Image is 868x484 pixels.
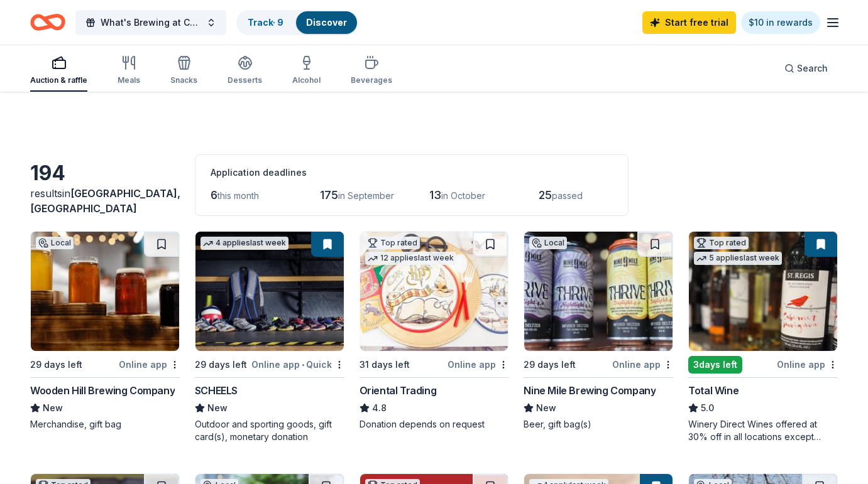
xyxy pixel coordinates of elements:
img: Image for Total Wine [689,232,837,351]
span: 175 [320,188,338,202]
span: 4.8 [372,401,387,416]
span: in October [441,190,485,201]
a: Image for Total WineTop rated5 applieslast week3days leftOnline appTotal Wine5.0Winery Direct Win... [688,231,838,443]
img: Image for Wooden Hill Brewing Company [31,232,179,351]
div: 29 days left [30,357,82,372]
div: Desserts [228,75,262,85]
a: Image for Oriental TradingTop rated12 applieslast week31 days leftOnline appOriental Trading4.8Do... [360,231,509,431]
div: Winery Direct Wines offered at 30% off in all locations except [GEOGRAPHIC_DATA], [GEOGRAPHIC_DAT... [688,418,838,443]
button: Auction & raffle [30,50,87,92]
div: Alcohol [292,75,321,85]
div: Total Wine [688,383,739,398]
a: Image for Nine Mile Brewing CompanyLocal29 days leftOnline appNine Mile Brewing CompanyNewBeer, g... [524,231,673,431]
span: New [43,401,63,416]
div: 194 [30,161,180,186]
button: Alcohol [292,50,321,92]
img: Image for Oriental Trading [360,232,508,351]
span: New [536,401,556,416]
div: Outdoor and sporting goods, gift card(s), monetary donation [195,418,344,443]
span: this month [217,190,259,201]
div: Auction & raffle [30,75,87,85]
div: results [30,186,180,216]
a: Discover [306,17,347,28]
img: Image for SCHEELS [195,232,344,351]
div: Snacks [170,75,197,85]
div: Top rated [694,237,749,249]
div: Beer, gift bag(s) [524,418,673,431]
button: Desserts [228,50,262,92]
a: Track· 9 [248,17,283,28]
span: 5.0 [701,401,714,416]
div: Merchandise, gift bag [30,418,180,431]
span: in September [338,190,394,201]
span: New [207,401,228,416]
div: 5 applies last week [694,252,782,265]
span: 25 [539,188,552,202]
button: Meals [118,50,140,92]
a: Home [30,8,65,37]
div: Beverages [351,75,392,85]
div: Local [529,237,567,249]
div: SCHEELS [195,383,238,398]
a: Start free trial [642,11,736,34]
a: Image for Wooden Hill Brewing CompanyLocal29 days leftOnline appWooden Hill Brewing CompanyNewMer... [30,231,180,431]
div: Wooden Hill Brewing Company [30,383,175,398]
span: Search [797,61,828,76]
span: 13 [429,188,441,202]
div: Online app [119,357,180,372]
div: Meals [118,75,140,85]
div: Nine Mile Brewing Company [524,383,656,398]
button: Beverages [351,50,392,92]
div: Donation depends on request [360,418,509,431]
div: 29 days left [195,357,247,372]
div: 31 days left [360,357,410,372]
img: Image for Nine Mile Brewing Company [524,232,673,351]
div: Online app Quick [251,357,344,372]
button: Track· 9Discover [236,10,358,35]
span: What's Brewing at Coffee House Press? [101,15,201,30]
div: Local [36,237,74,249]
div: 4 applies last week [201,237,288,250]
a: $10 in rewards [741,11,820,34]
div: 29 days left [524,357,576,372]
div: Oriental Trading [360,383,437,398]
button: Search [774,56,838,81]
span: 6 [211,188,217,202]
div: 3 days left [688,356,742,374]
a: Image for SCHEELS4 applieslast week29 days leftOnline app•QuickSCHEELSNewOutdoor and sporting goo... [195,231,344,443]
span: • [302,360,304,370]
div: Online app [612,357,673,372]
span: passed [552,190,583,201]
div: Application deadlines [211,165,613,180]
div: Top rated [365,237,420,249]
span: [GEOGRAPHIC_DATA], [GEOGRAPHIC_DATA] [30,187,180,215]
div: Online app [777,357,838,372]
div: Online app [448,357,508,372]
div: 12 applies last week [365,252,456,265]
button: Snacks [170,50,197,92]
span: in [30,187,180,215]
button: What's Brewing at Coffee House Press? [75,10,226,35]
